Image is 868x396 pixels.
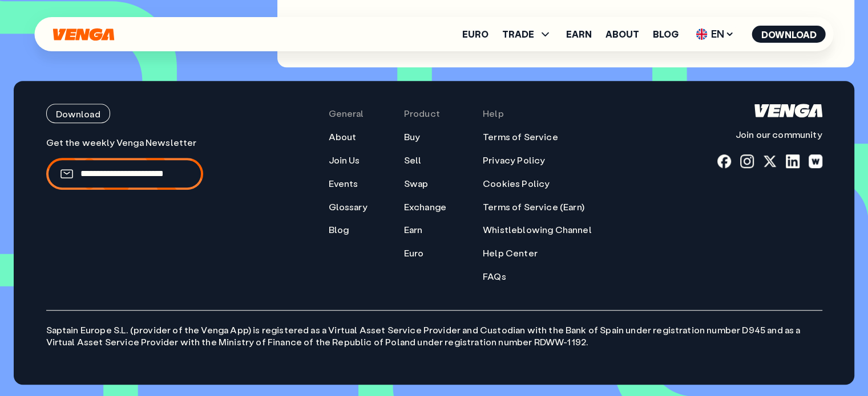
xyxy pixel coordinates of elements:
[46,310,822,348] p: Saptain Europe S.L. (provider of the Venga App) is registered as a Virtual Asset Service Provider...
[483,224,592,236] a: Whistleblowing Channel
[653,30,679,39] a: Blog
[786,154,800,168] a: linkedin
[483,201,584,213] a: Terms of Service (Earn)
[46,137,203,149] p: Get the weekly Venga Newsletter
[46,104,110,123] button: Download
[754,104,822,117] svg: Home
[483,178,550,190] a: Cookies Policy
[404,224,423,236] a: Earn
[483,108,504,120] span: Help
[605,30,639,39] a: About
[404,201,446,213] a: Exchange
[328,224,349,236] a: Blog
[483,271,506,283] a: FAQs
[404,178,429,190] a: Swap
[462,30,488,39] a: Euro
[404,154,422,166] a: Sell
[46,104,203,123] a: Download
[502,30,534,39] span: TRADE
[328,178,358,190] a: Events
[809,154,822,168] a: warpcast
[404,247,424,259] a: Euro
[404,108,440,120] span: Product
[328,201,367,213] a: Glossary
[566,30,592,39] a: Earn
[328,131,356,143] a: About
[328,154,360,166] a: Join Us
[483,247,538,259] a: Help Center
[692,25,738,43] span: EN
[404,131,420,143] a: Buy
[752,26,826,43] button: Download
[717,154,731,168] a: fb
[740,154,754,168] a: instagram
[763,154,777,168] a: x
[696,28,708,40] img: flag-uk
[328,108,364,120] span: General
[483,154,545,166] a: Privacy Policy
[52,28,116,41] svg: Home
[717,129,822,141] p: Join our community
[483,131,558,143] a: Terms of Service
[502,27,552,41] span: TRADE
